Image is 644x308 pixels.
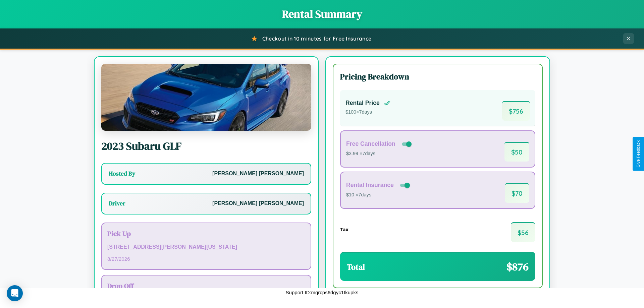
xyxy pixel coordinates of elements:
[7,7,637,21] h1: Rental Summary
[506,259,529,274] span: $ 876
[7,285,23,301] div: Open Intercom Messenger
[101,139,311,153] h2: 2023 Subaru GLF
[107,229,305,238] h3: Pick Up
[107,254,305,263] p: 8 / 27 / 2026
[345,100,380,107] h4: Rental Price
[502,101,530,121] span: $ 756
[212,199,304,208] p: [PERSON_NAME] [PERSON_NAME]
[346,182,394,189] h4: Rental Insurance
[107,281,305,291] h3: Drop Off
[340,71,535,82] h3: Pricing Breakdown
[505,183,529,203] span: $ 70
[109,170,135,178] h3: Hosted By
[345,108,390,117] p: $ 100 × 7 days
[107,242,305,252] p: [STREET_ADDRESS][PERSON_NAME][US_STATE]
[212,169,304,179] p: [PERSON_NAME] [PERSON_NAME]
[347,261,365,272] h3: Total
[109,199,125,207] h3: Driver
[346,149,413,158] p: $3.99 × 7 days
[511,222,535,242] span: $ 56
[340,227,348,232] h4: Tax
[346,140,395,147] h4: Free Cancellation
[101,64,311,131] img: Subaru GLF
[346,191,411,199] p: $10 × 7 days
[262,35,371,42] span: Checkout in 10 minutes for Free Insurance
[504,142,529,162] span: $ 50
[636,140,641,168] div: Give Feedback
[286,288,359,297] p: Support ID: mgrcps6dgyc1tkupks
